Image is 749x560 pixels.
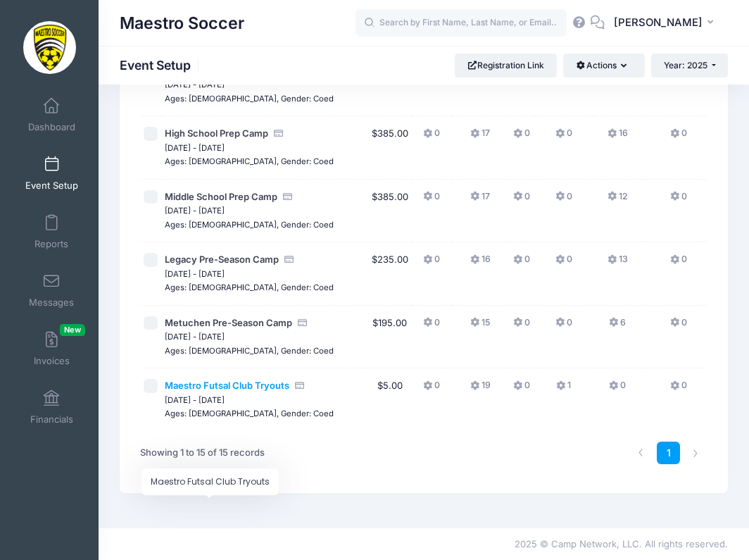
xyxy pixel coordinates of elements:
button: 0 [423,253,440,273]
td: $195.00 [368,306,412,369]
small: [DATE] - [DATE] [165,206,225,216]
small: Ages: [DEMOGRAPHIC_DATA], Gender: Coed [165,220,334,230]
small: [DATE] - [DATE] [165,332,225,342]
span: Dashboard [28,121,75,133]
button: 17 [470,127,490,147]
span: Maestro Futsal Club Tryouts [165,380,289,391]
i: Accepting Credit Card Payments [283,255,294,264]
span: Invoices [34,355,70,367]
button: 0 [423,379,440,399]
span: New [60,324,85,336]
button: Actions [563,54,644,77]
small: Ages: [DEMOGRAPHIC_DATA], Gender: Coed [165,409,334,418]
button: 17 [470,190,490,211]
button: 15 [470,316,490,337]
button: 12 [608,190,628,211]
button: 0 [513,127,530,147]
h1: Maestro Soccer [120,7,244,39]
small: Ages: [DEMOGRAPHIC_DATA], Gender: Coed [165,282,334,292]
small: Ages: [DEMOGRAPHIC_DATA], Gender: Coed [165,156,334,166]
button: 0 [423,127,440,147]
a: Event Setup [18,149,85,198]
span: 2025 © Camp Network, LLC. All rights reserved. [515,538,728,549]
button: 0 [555,253,572,273]
a: Dashboard [18,90,85,139]
small: Ages: [DEMOGRAPHIC_DATA], Gender: Coed [165,94,334,104]
span: Financials [30,413,73,425]
a: Reports [18,207,85,256]
td: $235.00 [368,54,412,117]
small: [DATE] - [DATE] [165,143,225,153]
td: $235.00 [368,242,412,306]
span: [PERSON_NAME] [614,15,703,30]
button: 19 [470,379,491,399]
button: 0 [513,316,530,337]
td: $385.00 [368,180,412,243]
a: Messages [18,266,85,315]
div: Maestro Futsal Club Tryouts [141,468,279,495]
a: 1 [657,442,680,465]
button: 6 [609,316,626,337]
button: [PERSON_NAME] [605,7,728,39]
button: 0 [670,190,687,211]
button: 0 [423,190,440,211]
button: 16 [470,253,491,273]
button: 13 [608,253,628,273]
button: 0 [670,379,687,399]
button: 0 [670,316,687,337]
button: 0 [555,127,572,147]
td: $385.00 [368,116,412,180]
span: Year: 2025 [664,60,707,70]
i: Accepting Credit Card Payments [296,318,308,328]
span: Messages [29,297,74,309]
button: 0 [555,190,572,211]
button: 0 [423,316,440,337]
small: [DATE] - [DATE] [165,395,225,405]
i: Accepting Credit Card Payments [294,381,305,390]
h1: Event Setup [120,58,203,73]
i: Accepting Credit Card Payments [282,192,293,201]
td: $5.00 [368,368,412,431]
button: 0 [670,127,687,147]
button: 0 [555,316,572,337]
button: 0 [513,379,530,399]
i: Accepting Credit Card Payments [272,129,284,138]
button: 16 [608,127,628,147]
span: Event Setup [25,180,78,192]
button: Year: 2025 [651,54,728,77]
small: [DATE] - [DATE] [165,80,225,89]
small: Ages: [DEMOGRAPHIC_DATA], Gender: Coed [165,346,334,356]
small: [DATE] - [DATE] [165,269,225,279]
button: 0 [513,253,530,273]
span: Legacy Pre-Season Camp [165,254,279,265]
a: Registration Link [455,54,557,77]
a: Financials [18,382,85,432]
span: Reports [34,238,68,250]
span: Middle School Prep Camp [165,191,277,202]
a: InvoicesNew [18,324,85,373]
button: 1 [556,379,571,399]
button: 0 [609,379,626,399]
button: 0 [670,253,687,273]
span: High School Prep Camp [165,127,268,139]
input: Search by First Name, Last Name, or Email... [355,9,567,37]
button: 0 [513,190,530,211]
div: Showing 1 to 15 of 15 records [140,437,265,469]
span: Metuchen Pre-Season Camp [165,317,292,328]
img: Maestro Soccer [23,21,76,74]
